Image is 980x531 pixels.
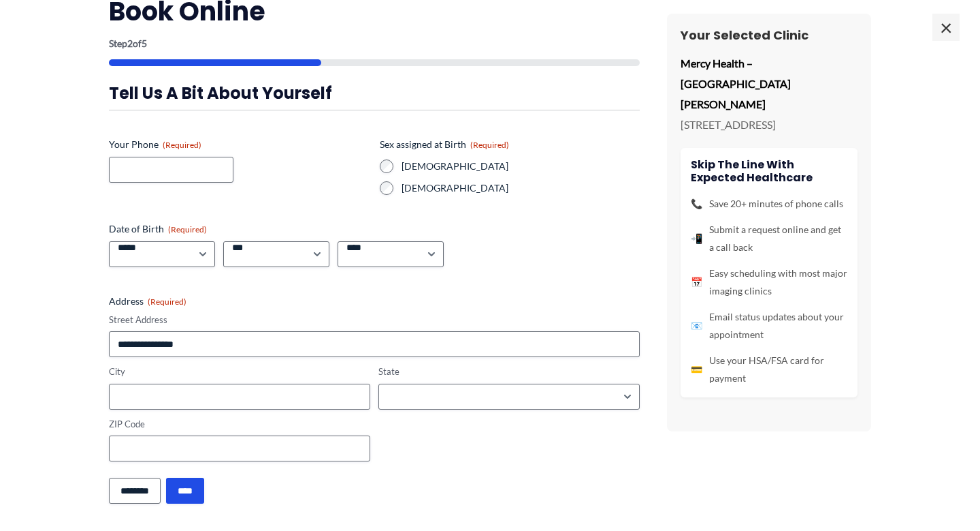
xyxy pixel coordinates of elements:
h3: Your Selected Clinic [681,27,857,43]
label: Your Phone [109,138,369,151]
span: (Required) [168,224,207,234]
span: 💳 [691,361,702,378]
legend: Sex assigned at Birth [380,138,509,151]
legend: Address [109,294,186,308]
p: Mercy Health – [GEOGRAPHIC_DATA][PERSON_NAME] [681,53,857,114]
span: 2 [127,37,133,49]
span: (Required) [470,140,509,150]
h4: Skip the line with Expected Healthcare [691,158,847,184]
li: Email status updates about your appointment [691,308,847,344]
p: [STREET_ADDRESS] [681,115,857,135]
span: 📲 [691,230,702,247]
span: 📞 [691,195,702,213]
label: Street Address [109,314,640,327]
legend: Date of Birth [109,222,207,236]
label: [DEMOGRAPHIC_DATA] [402,181,640,195]
li: Easy scheduling with most major imaging clinics [691,264,847,300]
span: 5 [142,37,147,49]
span: 📧 [691,317,702,335]
span: (Required) [148,297,186,307]
label: State [378,365,640,378]
h3: Tell us a bit about yourself [109,82,640,104]
li: Save 20+ minutes of phone calls [691,195,847,213]
span: 📅 [691,273,702,291]
span: × [932,14,960,41]
li: Submit a request online and get a call back [691,221,847,256]
label: City [109,365,370,378]
p: Step of [109,39,640,48]
label: [DEMOGRAPHIC_DATA] [402,160,640,173]
label: ZIP Code [109,418,370,431]
li: Use your HSA/FSA card for payment [691,352,847,387]
span: (Required) [163,140,201,150]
